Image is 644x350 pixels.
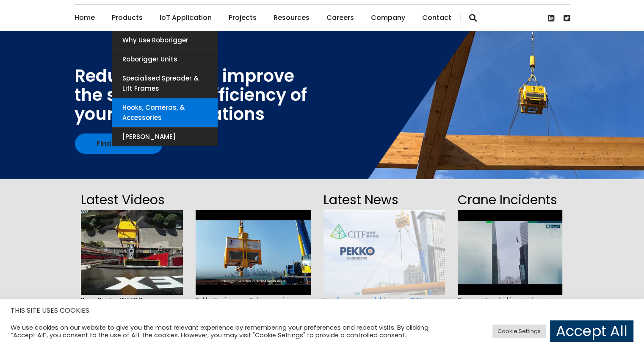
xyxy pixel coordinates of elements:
[75,133,163,154] a: Find out how
[75,5,95,31] a: Home
[112,50,218,69] a: Roborigger Units
[422,5,451,31] a: Contact
[112,128,218,146] a: [PERSON_NAME]
[112,69,218,98] a: Specialised Spreader & Lift Frames
[112,31,218,50] a: Why use Roborigger
[323,190,445,210] h2: Latest News
[492,325,546,338] a: Cookie Settings
[196,210,311,295] img: hqdefault.jpg
[274,5,310,31] a: Resources
[229,5,257,31] a: Projects
[160,5,212,31] a: IoT Application
[371,5,405,31] a: Company
[11,324,447,339] div: We use cookies on our website to give you the most relevant experience by remembering your prefer...
[81,295,183,306] span: Data Centre NEXTDC
[112,5,143,31] a: Products
[326,5,354,31] a: Careers
[81,210,183,295] img: hqdefault.jpg
[75,67,307,124] div: Reduce cost and improve the safety and efficiency of your lifting operations
[11,305,633,316] h5: THIS SITE USES COOKIES
[112,98,218,127] a: Hooks, Cameras, & Accessories
[323,296,439,311] a: Funding now available under CITF in [GEOGRAPHIC_DATA] - Pekko Engineers
[81,190,183,210] h2: Latest Videos
[458,190,562,210] h2: Crane Incidents
[196,295,311,312] span: Pekko Engineers - Roborigger in [GEOGRAPHIC_DATA]
[458,295,562,319] span: Rigger entangled in a tagline at a [GEOGRAPHIC_DATA] construction site
[550,320,633,342] a: Accept All
[458,210,562,295] img: hqdefault.jpg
